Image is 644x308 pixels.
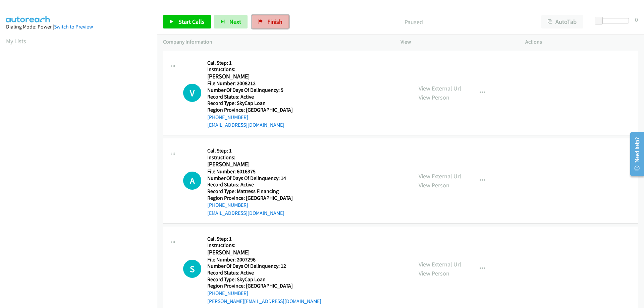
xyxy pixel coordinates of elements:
a: Finish [252,15,289,28]
h5: Region Province: [GEOGRAPHIC_DATA] [207,195,293,201]
div: Dialing Mode: Power | [6,23,151,31]
a: View External Url [419,172,461,180]
div: Delay between calls (in seconds) [598,18,629,23]
h5: Call Step: 1 [207,60,293,66]
h5: Record Status: Active [207,94,293,100]
a: [PHONE_NUMBER] [207,114,248,120]
h5: Record Type: SkyCap Loan [207,276,321,283]
a: View Person [419,94,449,101]
h2: [PERSON_NAME] [207,73,285,80]
a: [PHONE_NUMBER] [207,202,248,208]
p: Company Information [163,38,388,46]
h5: Number Of Days Of Delinquency: 14 [207,175,293,182]
h5: File Number: 2007296 [207,256,321,263]
a: Start Calls [163,15,211,28]
h5: Region Province: [GEOGRAPHIC_DATA] [207,283,321,289]
h5: Record Type: SkyCap Loan [207,100,293,107]
a: View External Url [419,260,461,268]
h5: Call Step: 1 [207,147,293,154]
div: 0 [635,15,638,24]
h5: Number Of Days Of Delinquency: 5 [207,87,293,94]
h5: File Number: 6016375 [207,168,293,175]
h5: Instructions: [207,154,293,161]
a: [PHONE_NUMBER] [207,290,248,296]
div: The call is yet to be attempted [183,172,201,190]
div: The call is yet to be attempted [183,84,201,102]
h5: Call Step: 1 [207,236,321,242]
h1: A [183,172,201,190]
h5: Region Province: [GEOGRAPHIC_DATA] [207,107,293,113]
a: [EMAIL_ADDRESS][DOMAIN_NAME] [207,210,284,216]
h2: [PERSON_NAME] [207,249,285,256]
h5: Record Type: Mattress Financing [207,188,293,195]
span: Start Calls [178,18,205,25]
h1: V [183,84,201,102]
p: Paused [298,17,529,26]
iframe: Resource Center [625,127,644,181]
button: AutoTab [541,15,583,28]
div: The call is yet to be attempted [183,260,201,278]
h5: Record Status: Active [207,181,293,188]
a: [EMAIL_ADDRESS][DOMAIN_NAME] [207,122,284,128]
a: View Person [419,181,449,189]
p: Actions [525,38,638,46]
span: Finish [267,18,282,25]
h5: Record Status: Active [207,269,321,276]
h1: S [183,260,201,278]
p: View [400,38,513,46]
a: My Lists [6,37,26,45]
span: Next [229,18,241,25]
h2: [PERSON_NAME] [207,161,285,168]
a: View External Url [419,84,461,92]
a: Switch to Preview [54,23,93,30]
a: [PERSON_NAME][EMAIL_ADDRESS][DOMAIN_NAME] [207,298,321,304]
button: Next [214,15,248,28]
a: View Person [419,269,449,277]
h5: Instructions: [207,242,321,249]
h5: Instructions: [207,66,293,73]
h5: Number Of Days Of Delinquency: 12 [207,263,321,269]
h5: File Number: 2008212 [207,80,293,87]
